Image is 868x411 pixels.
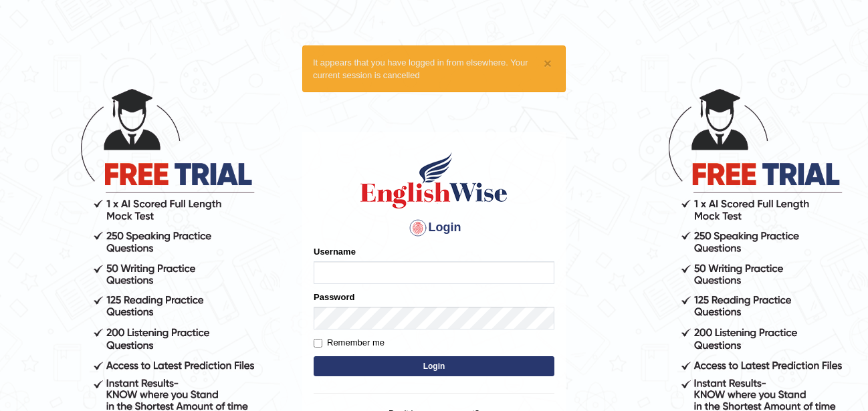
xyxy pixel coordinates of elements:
h4: Login [314,217,554,239]
button: × [544,56,552,70]
img: Logo of English Wise sign in for intelligent practice with AI [358,150,510,211]
label: Password [314,291,354,303]
label: Username [314,245,356,258]
input: Remember me [314,339,322,348]
div: It appears that you have logged in from elsewhere. Your current session is cancelled [302,45,566,92]
label: Remember me [314,336,385,350]
button: Login [314,356,554,376]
